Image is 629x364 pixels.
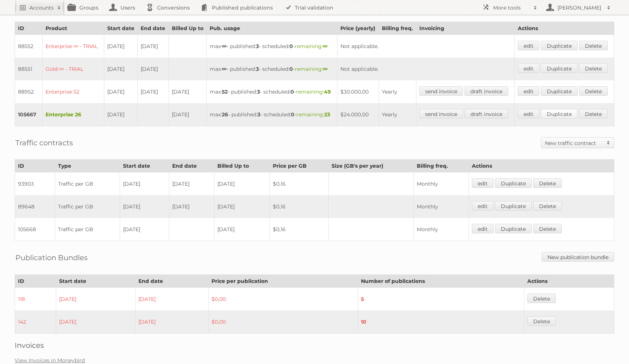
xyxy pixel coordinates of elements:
td: [DATE] [138,80,169,103]
h2: Invoices [15,341,614,350]
a: draft invoice [464,109,508,119]
td: [DATE] [135,310,209,334]
th: Start date [56,275,135,288]
td: [DATE] [120,218,169,241]
th: Type [55,160,120,172]
td: Traffic per GB [55,195,120,218]
th: Actions [524,275,614,288]
td: [DATE] [214,195,270,218]
strong: 3 [257,88,260,95]
h2: Traffic contracts [15,137,73,148]
a: Delete [579,41,608,50]
td: $0,16 [270,172,329,196]
th: Start date [104,22,137,35]
th: End date [169,160,214,172]
td: [DATE] [56,310,135,334]
a: Duplicate [541,63,578,73]
th: Price (yearly) [337,22,379,35]
td: Not applicable. [337,58,515,80]
span: remaining: [296,88,331,95]
th: Price per GB [270,160,329,172]
td: Traffic per GB [55,172,120,196]
strong: 3 [256,43,259,50]
strong: ∞ [323,66,328,72]
td: $0,00 [209,310,358,334]
a: Delete [533,201,562,211]
a: Delete [533,178,562,188]
strong: 0 [291,111,294,118]
td: Monthly [413,218,469,241]
td: [DATE] [56,288,135,311]
span: remaining: [296,111,330,118]
a: New publication bundle [542,252,614,262]
td: [DATE] [214,172,270,196]
strong: 3 [256,66,259,72]
strong: 49 [324,88,331,95]
th: ID [15,160,55,172]
a: Duplicate [541,86,578,96]
a: Delete [579,63,608,73]
h2: More tools [493,4,530,11]
td: Monthly [413,195,469,218]
a: send invoice [419,86,463,96]
td: Enterprise 26 [43,103,104,126]
td: 88552 [15,35,43,58]
th: Actions [469,160,614,172]
strong: 0 [289,66,293,72]
strong: 10 [361,318,366,325]
td: $0,00 [209,288,358,311]
a: Delete [579,86,608,96]
td: [DATE] [169,195,214,218]
td: 142 [15,310,56,334]
strong: ∞ [323,43,328,50]
a: edit [472,201,494,211]
strong: 5 [361,296,364,302]
strong: 26 [222,111,228,118]
th: End date [138,22,169,35]
td: [DATE] [104,103,137,126]
td: [DATE] [135,288,209,311]
td: Traffic per GB [55,218,120,241]
th: Billing freq. [413,160,469,172]
td: [DATE] [138,35,169,58]
a: Delete [527,294,556,303]
a: draft invoice [464,86,508,96]
th: Price per publication [209,275,358,288]
a: edit [518,41,539,50]
a: Delete [527,316,556,326]
td: $0,16 [270,195,329,218]
th: Number of publications [358,275,524,288]
a: Delete [579,109,608,119]
span: remaining: [295,43,328,50]
a: Duplicate [541,109,578,119]
a: edit [472,224,494,233]
h2: Accounts [29,4,54,11]
td: Gold ∞ - TRIAL [43,58,104,80]
th: End date [135,275,209,288]
td: 89648 [15,195,55,218]
td: [DATE] [104,80,137,103]
strong: 3 [257,111,260,118]
th: Product [43,22,104,35]
strong: 52 [222,88,228,95]
td: Enterprise ∞ - TRIAL [43,35,104,58]
td: 93903 [15,172,55,196]
td: Yearly [379,80,416,103]
td: [DATE] [120,195,169,218]
strong: ∞ [222,66,227,72]
td: $30.000,00 [337,80,379,103]
th: Billed Up to [169,22,206,35]
td: Enterprise 52 [43,80,104,103]
a: Duplicate [495,178,532,188]
a: New traffic contract [541,138,614,148]
a: edit [472,178,494,188]
a: send invoice [419,109,463,119]
td: [DATE] [104,58,137,80]
td: [DATE] [214,218,270,241]
strong: ∞ [222,43,227,50]
td: Not applicable. [337,35,515,58]
th: ID [15,275,56,288]
td: max: - published: - scheduled: - [206,80,337,103]
td: max: - published: - scheduled: - [206,103,337,126]
a: edit [518,86,539,96]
